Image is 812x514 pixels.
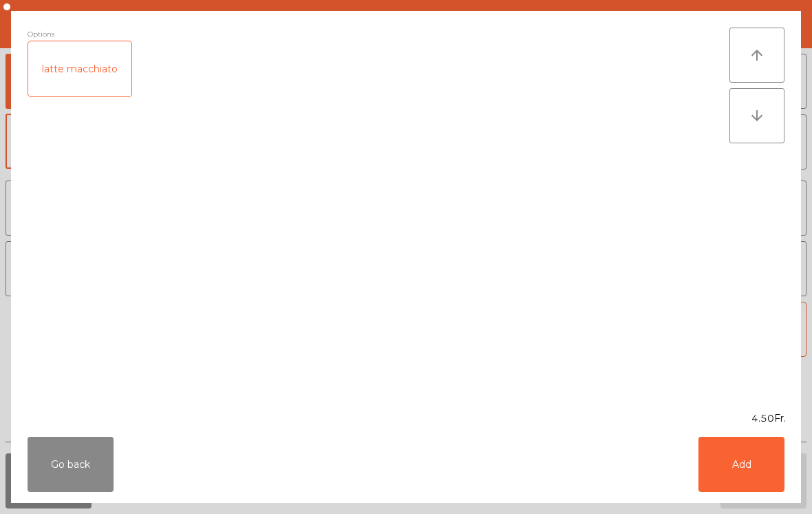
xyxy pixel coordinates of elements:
div: latte macchiato [28,41,131,96]
button: Go back [28,437,114,492]
button: Add [698,437,784,492]
i: arrow_downward [749,107,765,124]
div: 4.50Fr. [11,411,801,426]
i: arrow_upward [749,47,765,63]
button: arrow_downward [729,88,784,143]
span: Options [28,28,54,41]
button: arrow_upward [729,28,784,83]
